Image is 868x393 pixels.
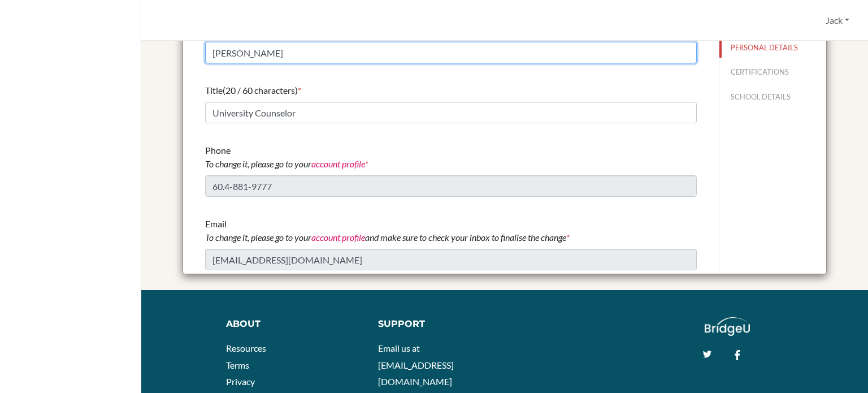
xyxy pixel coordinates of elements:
a: Terms [226,360,249,370]
a: Resources [226,343,266,353]
a: Email us at [EMAIL_ADDRESS][DOMAIN_NAME] [378,343,454,387]
span: Title [205,85,223,96]
span: (20 / 60 characters) [223,85,298,96]
a: account profile [311,158,365,169]
i: To change it, please go to your [205,158,365,169]
img: logo_white@2x-f4f0deed5e89b7ecb1c2cc34c3e3d731f90f0f143d5ea2071677605dd97b5244.png [705,317,750,336]
a: Privacy [226,376,255,387]
div: Support [378,317,494,331]
i: To change it, please go to your and make sure to check your inbox to finalise the change [205,232,566,243]
span: Email [205,218,566,243]
button: SCHOOL DETAILS [719,87,826,107]
a: account profile [311,232,365,243]
button: PERSONAL DETAILS [719,38,826,58]
button: CERTIFICATIONS [719,62,826,82]
span: Phone [205,145,365,169]
div: About [226,317,353,331]
button: Jack [821,10,854,31]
